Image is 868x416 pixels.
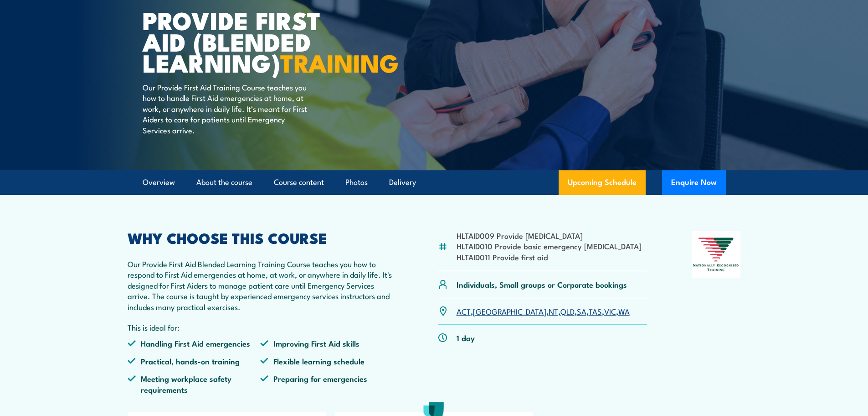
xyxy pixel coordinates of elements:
h1: Provide First Aid (Blended Learning) [143,9,368,73]
li: HLTAID011 Provide first aid [457,252,642,262]
a: Delivery [389,170,416,195]
a: NT [549,305,558,316]
li: Flexible learning schedule [260,356,393,366]
img: Nationally Recognised Training logo. [692,231,741,278]
a: TAS [589,305,602,316]
p: 1 day [457,332,475,343]
li: Improving First Aid skills [260,338,393,348]
a: [GEOGRAPHIC_DATA] [473,305,546,316]
li: Preparing for emergencies [260,373,393,395]
a: Upcoming Schedule [559,170,646,195]
strong: TRAINING [280,43,399,81]
a: WA [618,305,630,316]
a: ACT [457,305,471,316]
li: Meeting workplace safety requirements [128,373,261,395]
p: Individuals, Small groups or Corporate bookings [457,279,627,290]
p: This is ideal for: [128,322,394,332]
p: , , , , , , , [457,306,630,316]
a: QLD [560,305,575,316]
a: Course content [274,170,324,195]
a: About the course [196,170,252,195]
h2: WHY CHOOSE THIS COURSE [128,231,394,244]
button: Enquire Now [662,170,726,195]
li: Handling First Aid emergencies [128,338,261,348]
p: Our Provide First Aid Blended Learning Training Course teaches you how to respond to First Aid em... [128,258,394,312]
li: HLTAID010 Provide basic emergency [MEDICAL_DATA] [457,241,642,251]
a: Photos [345,170,368,195]
p: Our Provide First Aid Training Course teaches you how to handle First Aid emergencies at home, at... [143,82,309,135]
a: VIC [604,305,616,316]
li: HLTAID009 Provide [MEDICAL_DATA] [457,230,642,241]
a: SA [577,305,586,316]
li: Practical, hands-on training [128,356,261,366]
a: Overview [143,170,175,195]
